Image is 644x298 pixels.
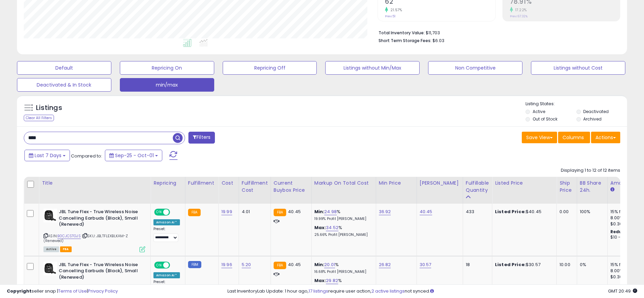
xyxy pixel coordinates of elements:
[608,288,637,294] span: 2025-10-9 20:49 GMT
[36,103,62,113] h5: Listings
[324,261,335,268] a: 20.01
[223,61,317,75] button: Repricing Off
[433,37,444,44] span: $6.03
[314,232,371,237] p: 25.66% Profit [PERSON_NAME]
[311,177,376,204] th: The percentage added to the cost of goods (COGS) that forms the calculator for Min & Max prices.
[120,61,214,75] button: Repricing On
[221,180,236,187] div: Cost
[24,115,54,121] div: Clear All Filters
[314,209,371,221] div: %
[583,116,602,122] label: Archived
[309,288,328,294] a: 17 listings
[58,288,87,294] a: Terms of Use
[314,262,371,274] div: %
[533,109,545,114] label: Active
[495,208,526,215] b: Listed Price:
[326,224,338,231] a: 34.52
[155,209,163,215] span: ON
[153,180,182,187] div: Repricing
[559,209,572,215] div: 0.00
[513,7,527,13] small: 17.22%
[610,187,614,193] small: Amazon Fees.
[43,246,59,252] span: All listings currently available for purchase on Amazon
[43,209,145,252] div: ASIN:
[314,217,371,221] p: 19.99% Profit [PERSON_NAME]
[120,78,214,92] button: min/max
[379,30,425,36] b: Total Inventory Value:
[558,132,590,143] button: Columns
[420,180,460,187] div: [PERSON_NAME]
[561,167,620,174] div: Displaying 1 to 12 of 12 items
[169,209,180,215] span: OFF
[495,180,554,187] div: Listed Price
[115,152,154,159] span: Sep-25 - Oct-01
[153,219,180,225] div: Amazon AI *
[385,14,395,18] small: Prev: 51
[7,288,118,295] div: seller snap | |
[43,233,128,243] span: | SKU: JBLTFLEXBLKAM-Z (Renewed)
[35,152,61,159] span: Last 7 Days
[420,261,431,268] a: 30.57
[17,78,111,92] button: Deactivated & In Stock
[242,261,251,268] a: 5.20
[188,209,201,216] small: FBA
[314,278,371,290] div: %
[495,209,551,215] div: $40.45
[379,208,391,215] a: 36.92
[188,180,216,187] div: Fulfillment
[379,180,414,187] div: Min Price
[105,150,162,161] button: Sep-25 - Oct-01
[314,269,371,274] p: 16.68% Profit [PERSON_NAME]
[242,209,265,215] div: 4.01
[288,261,301,268] span: 40.45
[314,277,326,284] b: Max:
[559,262,572,268] div: 10.00
[188,132,215,144] button: Filters
[60,246,72,252] span: FBA
[466,209,487,215] div: 433
[288,208,301,215] span: 40.45
[314,225,371,237] div: %
[324,208,337,215] a: 24.98
[533,116,557,122] label: Out of Stock
[522,132,557,143] button: Save View
[379,38,431,43] b: Short Term Storage Fees:
[188,261,201,268] small: FBM
[583,109,609,114] label: Deactivated
[57,233,81,239] a: B0CJCSTGJS
[71,153,102,159] span: Compared to:
[24,150,70,161] button: Last 7 Days
[495,262,551,268] div: $30.57
[420,208,433,215] a: 40.45
[155,262,163,268] span: ON
[325,61,420,75] button: Listings without Min/Max
[314,261,325,268] b: Min:
[59,209,141,229] b: JBL Tune Flex - True Wireless Noise Cancelling Earbuds (Black), Small (Renewed)
[326,277,338,284] a: 29.82
[466,180,489,194] div: Fulfillable Quantity
[371,288,405,294] a: 2 active listings
[591,132,620,143] button: Actions
[221,208,232,215] a: 19.99
[580,209,602,215] div: 100%
[526,101,627,107] p: Listing States:
[59,262,141,282] b: JBL Tune Flex - True Wireless Noise Cancelling Earbuds (Black), Small (Renewed)
[559,180,574,194] div: Ship Price
[169,262,180,268] span: OFF
[42,180,148,187] div: Title
[495,261,526,268] b: Listed Price:
[43,262,57,275] img: 31bUJwqp6BL._SL40_.jpg
[274,262,286,269] small: FBA
[379,261,391,268] a: 26.82
[314,224,326,231] b: Max:
[7,288,32,294] strong: Copyright
[428,61,522,75] button: Non Competitive
[510,14,528,18] small: Prev: 67.32%
[17,61,111,75] button: Default
[563,134,584,141] span: Columns
[379,28,615,36] li: $11,703
[314,180,373,187] div: Markup on Total Cost
[314,208,325,215] b: Min:
[227,288,637,295] div: Last InventoryLab Update: 1 hour ago, require user action, not synced.
[88,288,118,294] a: Privacy Policy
